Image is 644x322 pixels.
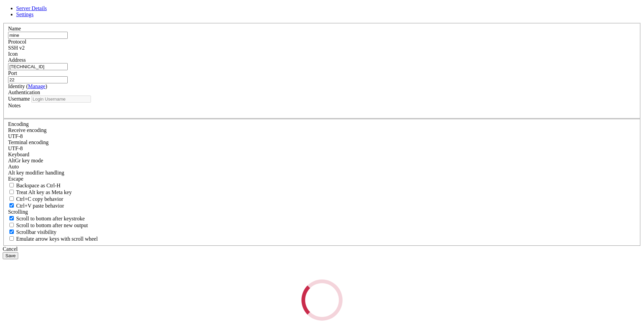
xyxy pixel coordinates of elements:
[8,70,17,76] label: Port
[9,223,14,227] input: Scroll to bottom after new output
[28,83,45,89] a: Manage
[3,246,641,252] div: Cancel
[8,145,23,151] span: UTF-8
[8,127,46,133] label: Set the expected encoding for data received from the host. If the encodings do not match, visual ...
[8,196,63,202] label: Ctrl-C copies if true, send ^C to host if false. Ctrl-Shift-C sends ^C to host if true, copies if...
[16,11,34,17] a: Settings
[8,51,18,57] label: Icon
[8,222,88,228] label: Scroll to bottom after new output.
[16,236,98,242] span: Emulate arrow keys with scroll wheel
[9,196,14,201] input: Ctrl+C copy behavior
[26,83,47,89] span: ( )
[9,190,14,194] input: Treat Alt key as Meta key
[9,216,14,220] input: Scroll to bottom after keystroke
[8,164,19,169] span: Auto
[8,209,28,215] label: Scrolling
[8,89,40,95] label: Authentication
[8,164,636,170] div: Auto
[16,222,88,228] span: Scroll to bottom after new output
[16,229,57,235] span: Scrollbar visibility
[8,236,98,242] label: When using the alternative screen buffer, and DECCKM (Application Cursor Keys) is active, mouse w...
[8,176,636,182] div: Escape
[8,189,72,195] label: Whether the Alt key acts as a Meta key or as a distinct Alt key.
[8,133,636,139] div: UTF-8
[8,63,68,70] input: Host Name or IP
[9,236,14,241] input: Emulate arrow keys with scroll wheel
[8,229,57,235] label: The vertical scrollbar mode.
[9,203,14,208] input: Ctrl+V paste behavior
[8,203,64,209] label: Ctrl+V pastes if true, sends ^V to host if false. Ctrl+Shift+V sends ^V to host if true, pastes i...
[3,252,18,259] button: Save
[9,230,14,234] input: Scrollbar visibility
[8,96,30,102] label: Username
[8,145,636,152] div: UTF-8
[8,32,68,39] input: Server Name
[16,189,72,195] span: Treat Alt key as Meta key
[8,139,49,145] label: The default terminal encoding. ISO-2022 enables character map translations (like graphics maps). ...
[8,39,26,45] label: Protocol
[8,83,47,89] label: Identity
[16,196,63,202] span: Ctrl+C copy behavior
[8,103,21,108] label: Notes
[8,45,25,51] span: SSH v2
[8,133,23,139] span: UTF-8
[8,170,64,176] label: Controls how the Alt key is handled. Escape: Send an ESC prefix. 8-Bit: Add 128 to the typed char...
[9,183,14,187] input: Backspace as Ctrl-H
[8,216,85,221] label: Whether to scroll to the bottom on any keystroke.
[8,158,43,163] label: Set the expected encoding for data received from the host. If the encodings do not match, visual ...
[8,152,29,157] label: Keyboard
[8,176,23,182] span: Escape
[8,121,29,127] label: Encoding
[8,76,68,83] input: Port Number
[16,5,47,11] a: Server Details
[8,57,26,63] label: Address
[8,183,61,188] label: If true, the backspace should send BS ('\x08', aka ^H). Otherwise the backspace key should send '...
[8,45,636,51] div: SSH v2
[8,26,21,31] label: Name
[16,203,64,209] span: Ctrl+V paste behavior
[16,183,61,188] span: Backspace as Ctrl-H
[31,96,91,103] input: Login Username
[16,216,85,221] span: Scroll to bottom after keystroke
